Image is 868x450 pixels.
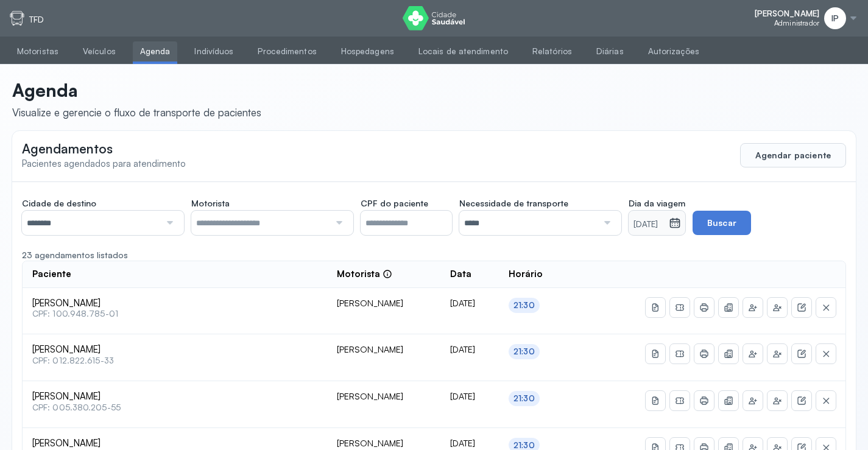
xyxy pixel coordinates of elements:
div: Visualize e gerencie o fluxo de transporte de pacientes [12,106,261,119]
img: tfd.svg [10,11,24,26]
span: [PERSON_NAME] [755,9,819,19]
a: Locais de atendimento [411,41,515,62]
div: [DATE] [450,391,489,402]
a: Procedimentos [250,41,323,62]
span: IP [831,13,839,24]
div: [DATE] [450,298,489,309]
small: [DATE] [633,219,664,231]
a: Diárias [589,41,631,62]
span: Horário [509,269,543,280]
div: [DATE] [450,344,489,355]
span: [PERSON_NAME] [32,438,317,449]
span: Pacientes agendados para atendimento [22,158,186,169]
div: 21:30 [513,393,535,404]
span: Administrador [774,19,819,27]
a: Indivíduos [187,41,241,62]
span: Motorista [191,198,230,209]
span: [PERSON_NAME] [32,344,317,356]
button: Agendar paciente [740,143,846,167]
span: Paciente [32,269,71,280]
span: CPF: 005.380.205-55 [32,403,317,413]
div: [PERSON_NAME] [337,344,431,355]
div: Motorista [337,269,392,280]
span: Necessidade de transporte [459,198,568,209]
button: Buscar [693,211,751,235]
a: Hospedagens [334,41,401,62]
div: 23 agendamentos listados [22,250,846,261]
a: Motoristas [10,41,66,62]
span: CPF do paciente [361,198,428,209]
div: [PERSON_NAME] [337,391,431,402]
div: [DATE] [450,438,489,449]
span: Data [450,269,471,280]
a: Veículos [76,41,123,62]
span: CPF: 012.822.615-33 [32,356,317,366]
a: Agenda [133,41,178,62]
a: Autorizações [641,41,707,62]
span: [PERSON_NAME] [32,391,317,403]
p: TFD [29,15,44,25]
a: Relatórios [525,41,579,62]
img: logo do Cidade Saudável [403,6,465,30]
span: Agendamentos [22,141,113,156]
span: Dia da viagem [629,198,685,209]
span: CPF: 100.948.785-01 [32,309,317,319]
div: [PERSON_NAME] [337,438,431,449]
p: Agenda [12,79,261,101]
div: 21:30 [513,300,535,311]
div: 21:30 [513,346,535,357]
div: [PERSON_NAME] [337,298,431,309]
span: Cidade de destino [22,198,96,209]
span: [PERSON_NAME] [32,298,317,309]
